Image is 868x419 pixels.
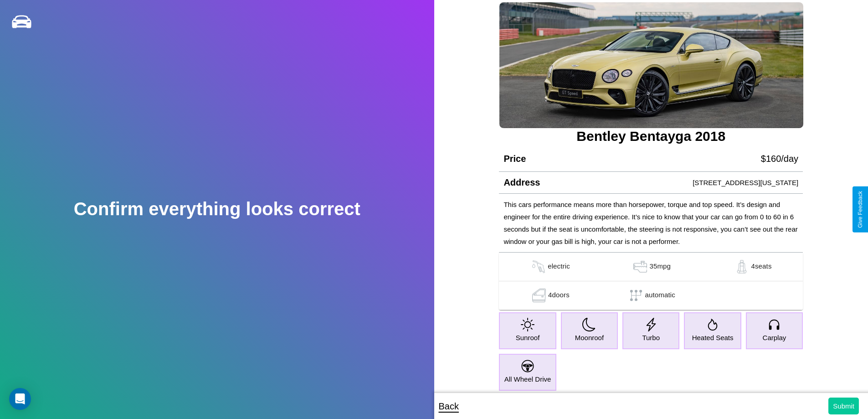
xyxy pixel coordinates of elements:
[645,289,675,302] p: automatic
[548,260,570,274] p: electric
[857,191,863,228] div: Give Feedback
[692,331,734,344] p: Heated Seats
[649,260,671,274] p: 35 mpg
[693,176,798,189] p: [STREET_ADDRESS][US_STATE]
[516,331,540,344] p: Sunroof
[439,398,459,414] p: Back
[575,331,604,344] p: Moonroof
[504,373,551,385] p: All Wheel Drive
[499,253,803,310] table: simple table
[751,260,771,274] p: 4 seats
[642,331,660,344] p: Turbo
[548,289,570,302] p: 4 doors
[499,129,803,144] h3: Bentley Bentayga 2018
[828,398,859,414] button: Submit
[503,154,526,164] h4: Price
[9,388,31,410] div: Open Intercom Messenger
[763,331,786,344] p: Carplay
[503,198,798,248] p: This cars performance means more than horsepower, torque and top speed. It’s design and engineer ...
[529,260,548,274] img: gas
[530,289,548,302] img: gas
[74,199,360,219] h2: Confirm everything looks correct
[631,260,649,274] img: gas
[503,177,540,188] h4: Address
[733,260,751,274] img: gas
[761,150,798,167] p: $ 160 /day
